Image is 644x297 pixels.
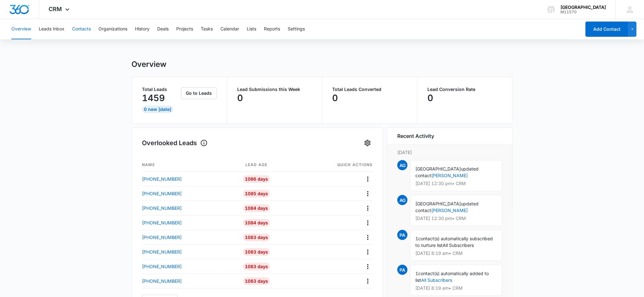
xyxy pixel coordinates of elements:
[135,19,150,39] button: History
[332,93,338,103] p: 0
[415,271,418,276] span: 1
[142,205,182,211] p: [PHONE_NUMBER]
[397,265,407,275] span: PA
[142,138,208,148] h1: Overlooked Leads
[157,19,169,39] button: Deals
[431,173,468,178] a: [PERSON_NAME]
[142,234,182,241] p: [PHONE_NUMBER]
[243,248,270,256] div: 1083 Days
[560,5,606,10] div: account name
[237,87,312,92] p: Lead Submissions this Week
[142,249,182,255] p: [PHONE_NUMBER]
[72,19,91,39] button: Contacts
[243,190,270,197] div: 1085 Days
[201,19,213,39] button: Tasks
[142,219,223,226] a: [PHONE_NUMBER]
[415,271,489,283] span: contact(s) automatically added to list
[237,93,243,103] p: 0
[415,216,497,221] p: [DATE] 12:30 pm • CRM
[421,277,452,283] a: All Subscribers
[363,218,372,228] button: Actions
[415,201,461,206] span: [GEOGRAPHIC_DATA]
[363,276,372,286] button: Actions
[397,230,407,240] span: PA
[243,204,270,212] div: 1084 Days
[243,175,270,183] div: 1086 Days
[243,263,270,270] div: 1083 Days
[397,160,407,170] span: AG
[585,22,628,37] button: Add Contact
[363,174,372,184] button: Actions
[142,87,180,92] p: Total Leads
[443,242,474,248] span: All Subscribers
[131,60,166,69] h1: Overview
[142,176,223,182] a: [PHONE_NUMBER]
[243,234,270,241] div: 1083 Days
[431,208,468,213] a: [PERSON_NAME]
[243,277,270,285] div: 1083 Days
[415,251,497,255] p: [DATE] 8:19 am • CRM
[142,278,182,284] p: [PHONE_NUMBER]
[363,232,372,242] button: Actions
[98,19,127,39] button: Organizations
[288,19,305,39] button: Settings
[176,19,193,39] button: Projects
[142,190,182,197] p: [PHONE_NUMBER]
[397,132,434,140] h6: Recent Activity
[247,19,256,39] button: Lists
[264,19,280,39] button: Reports
[415,236,493,248] span: contact(s) automatically subscribed to nurture list
[223,158,289,172] th: Lead age
[142,249,223,255] a: [PHONE_NUMBER]
[363,247,372,257] button: Actions
[363,189,372,198] button: Actions
[142,106,173,113] div: 0 New [DATE]
[142,176,182,182] p: [PHONE_NUMBER]
[181,90,217,96] a: Go to Leads
[289,158,372,172] th: Quick actions
[397,195,407,205] span: AG
[142,278,223,284] a: [PHONE_NUMBER]
[142,263,182,270] p: [PHONE_NUMBER]
[397,149,502,156] p: [DATE]
[415,181,497,186] p: [DATE] 12:30 pm • CRM
[220,19,239,39] button: Calendar
[363,203,372,213] button: Actions
[415,166,461,171] span: [GEOGRAPHIC_DATA]
[363,261,372,271] button: Actions
[142,205,223,211] a: [PHONE_NUMBER]
[49,6,62,12] span: CRM
[142,234,223,241] a: [PHONE_NUMBER]
[142,93,165,103] p: 1459
[415,286,497,290] p: [DATE] 8:19 am • CRM
[11,19,31,39] button: Overview
[142,158,223,172] th: Name
[427,93,433,103] p: 0
[142,190,223,197] a: [PHONE_NUMBER]
[362,138,372,148] button: Settings
[332,87,407,92] p: Total Leads Converted
[142,219,182,226] p: [PHONE_NUMBER]
[181,87,217,99] button: Go to Leads
[243,219,270,227] div: 1084 Days
[39,19,64,39] button: Leads Inbox
[560,10,606,14] div: account id
[142,263,223,270] a: [PHONE_NUMBER]
[427,87,502,92] p: Lead Conversion Rate
[415,236,418,241] span: 1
